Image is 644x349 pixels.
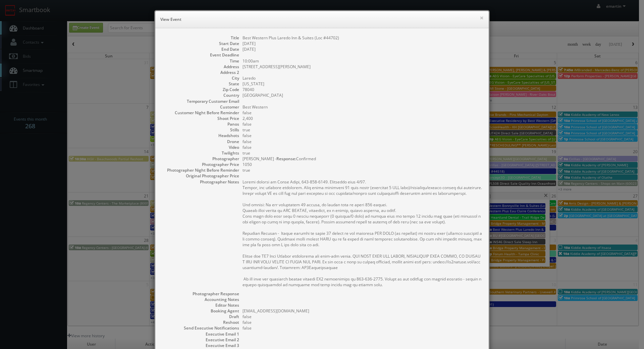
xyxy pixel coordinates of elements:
dd: true [243,150,482,156]
dd: [GEOGRAPHIC_DATA] [243,92,482,98]
dd: Best Western [243,104,482,110]
dd: [PERSON_NAME] - Confirmed [243,156,482,162]
dd: [STREET_ADDRESS][PERSON_NAME] [243,64,482,70]
dt: Title [162,35,239,41]
dt: Temporary Customer Email [162,98,239,104]
dd: false [243,319,482,325]
dd: Laredo [243,75,482,81]
dd: true [243,167,482,173]
dt: Panos [162,121,239,127]
dt: Send Executive Notifications [162,325,239,331]
dd: true [243,127,482,133]
dd: [US_STATE] [243,81,482,87]
dt: Event Deadline [162,52,239,58]
button: × [480,15,484,20]
h6: View Event [160,16,484,23]
dt: Video [162,144,239,150]
dt: Customer Night Before Reminder [162,110,239,116]
dt: Reshoot [162,319,239,325]
dt: Original Photographer Price [162,173,239,179]
dt: City [162,75,239,81]
dt: Executive Email 2 [162,337,239,343]
dd: [DATE] [243,41,482,46]
dt: Draft [162,314,239,319]
b: Response: [276,156,296,162]
dt: State [162,81,239,87]
dd: [DATE] [243,46,482,52]
dt: Shoot Price [162,116,239,121]
dd: false [243,110,482,116]
dd: false [243,325,482,331]
dd: Best Western Plus Laredo Inn & Suites (Loc #44702) [243,35,482,41]
dt: Start Date [162,41,239,46]
dt: Address [162,64,239,70]
dd: false [243,144,482,150]
dt: End Date [162,46,239,52]
dd: false [243,121,482,127]
dt: Time [162,58,239,64]
dt: Headshots [162,133,239,138]
dt: Photographer Notes [162,179,239,185]
dt: Drone [162,139,239,144]
dd: false [243,139,482,144]
dt: Executive Email 3 [162,343,239,348]
pre: Loremi dolorsi am Conse Adipi, 643-858-6149. Elitseddo eius 4/97. Tempor, inc utlabore etdolorem.... [243,179,482,288]
dt: Editor Notes [162,302,239,308]
dd: [EMAIL_ADDRESS][DOMAIN_NAME] [243,308,482,314]
dd: 10:00am [243,58,482,64]
dt: Address 2 [162,70,239,75]
dd: false [243,314,482,319]
dt: Country [162,92,239,98]
dd: 1050 [243,162,482,167]
dt: Photographer Price [162,162,239,167]
dt: Twilights [162,150,239,156]
dt: Executive Email 1 [162,331,239,337]
dt: Accounting Notes [162,297,239,302]
dd: 78040 [243,87,482,92]
dt: Photographer Response [162,291,239,297]
dd: false [243,133,482,138]
dt: Booking Agent [162,308,239,314]
dt: Zip Code [162,87,239,92]
dt: Photographer [162,156,239,162]
dt: Stills [162,127,239,133]
dt: Customer [162,104,239,110]
dt: Photographer Night Before Reminder [162,167,239,173]
dd: 2,400 [243,116,482,121]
